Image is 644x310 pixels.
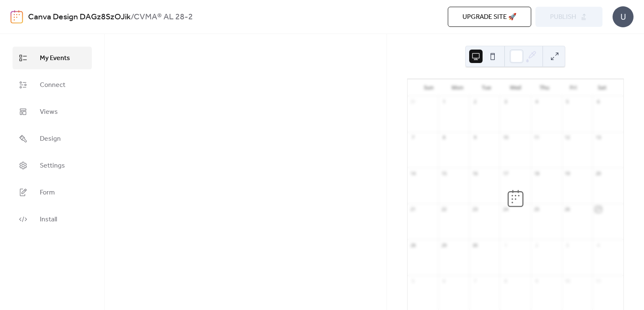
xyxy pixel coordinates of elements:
[502,170,509,176] div: 17
[564,278,571,284] div: 10
[40,215,57,225] span: Install
[533,134,540,141] div: 11
[595,99,601,105] div: 6
[472,99,478,105] div: 2
[410,170,416,176] div: 14
[410,134,416,141] div: 7
[441,134,447,141] div: 8
[595,242,601,248] div: 4
[13,208,92,231] a: Install
[564,99,571,105] div: 5
[441,99,447,105] div: 1
[472,206,478,213] div: 23
[595,134,601,141] div: 13
[410,99,416,105] div: 31
[472,79,501,96] div: Tue
[588,79,617,96] div: Sat
[472,242,478,248] div: 30
[595,170,601,176] div: 20
[472,134,478,141] div: 9
[564,242,571,248] div: 3
[530,79,559,96] div: Thu
[441,242,447,248] div: 29
[595,278,601,284] div: 11
[533,242,540,248] div: 2
[502,242,509,248] div: 1
[410,278,416,284] div: 5
[472,278,478,284] div: 7
[28,9,131,25] a: Canva Design DAGz8SzOJik
[40,188,55,198] span: Form
[13,47,92,69] a: My Events
[13,74,92,96] a: Connect
[501,79,530,96] div: Wed
[40,134,61,144] span: Design
[502,99,509,105] div: 3
[502,206,509,213] div: 24
[502,134,509,141] div: 10
[40,161,65,171] span: Settings
[13,100,92,123] a: Views
[462,12,517,22] span: Upgrade site 🚀
[595,206,601,213] div: 27
[441,206,447,213] div: 22
[564,134,571,141] div: 12
[13,127,92,150] a: Design
[410,242,416,248] div: 28
[13,181,92,204] a: Form
[10,10,23,24] img: logo
[410,206,416,213] div: 21
[564,206,571,213] div: 26
[533,278,540,284] div: 9
[40,80,65,90] span: Connect
[131,9,134,25] b: /
[533,206,540,213] div: 25
[559,79,588,96] div: Fri
[134,9,193,25] b: CVMA® AL 28-2
[443,79,472,96] div: Mon
[448,7,531,27] button: Upgrade site 🚀
[613,6,634,27] div: U
[472,170,478,176] div: 16
[441,278,447,284] div: 6
[414,79,443,96] div: Sun
[40,107,58,117] span: Views
[13,154,92,177] a: Settings
[441,170,447,176] div: 15
[40,53,70,63] span: My Events
[564,170,571,176] div: 19
[502,278,509,284] div: 8
[533,99,540,105] div: 4
[533,170,540,176] div: 18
